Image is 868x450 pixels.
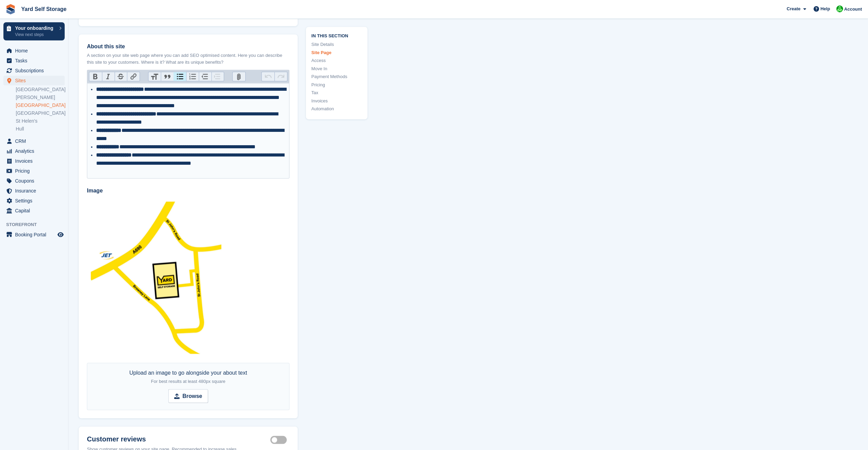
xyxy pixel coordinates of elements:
a: [GEOGRAPHIC_DATA] [16,110,65,116]
span: Sites [15,76,56,85]
label: Storefront show reviews [270,439,289,440]
span: Account [844,6,862,13]
strong: Browse [182,392,202,400]
label: Image [87,187,289,195]
a: menu [3,56,65,65]
button: Increase Level [211,72,224,81]
span: Coupons [15,176,56,186]
a: menu [3,186,65,196]
p: Your onboarding [15,26,56,30]
a: menu [3,76,65,85]
a: menu [3,146,65,156]
button: Redo [274,72,287,81]
span: Invoices [15,156,56,166]
a: Hull [16,126,65,132]
a: Site Page [311,49,362,56]
button: Undo [262,72,274,81]
span: In this section [311,32,362,39]
button: Quote [161,72,173,81]
div: Upload an image to go alongside your about text [129,368,247,385]
a: menu [3,166,65,176]
button: Italic [102,72,115,81]
a: menu [3,46,65,55]
span: Insurance [15,186,56,196]
span: CRM [15,136,56,146]
a: Access [311,58,362,64]
span: For best results at least 480px square [151,378,225,384]
a: menu [3,196,65,205]
a: menu [3,156,65,166]
a: Yard Self Storage [18,3,69,15]
p: View next steps [15,32,56,38]
label: About this site [87,42,289,51]
a: Payment Methods [311,74,362,80]
a: Invoices [311,98,362,104]
button: Numbers [186,72,199,81]
trix-editor: About this site [87,83,289,178]
a: menu [3,230,65,239]
a: Site Details [311,41,362,48]
span: Tasks [15,56,56,65]
span: Capital [15,206,56,215]
button: Attach Files [233,72,245,81]
span: Analytics [15,146,56,156]
img: stora-icon-8386f47178a22dfd0bd8f6a31ec36ba5ce8667c1dd55bd0f319d3a0aa187defe.svg [5,4,16,14]
button: Strikethrough [115,72,127,81]
a: Tax [311,90,362,97]
a: [PERSON_NAME] [16,94,65,101]
img: Nicholas Bellwood [836,5,843,12]
a: menu [3,136,65,146]
p: A section on your site web page where you can add SEO optimised content. Here you can describe th... [87,52,289,65]
a: Your onboarding View next steps [3,22,65,40]
a: [GEOGRAPHIC_DATA] [16,102,65,109]
button: Bullets [173,72,186,81]
span: Storefront [6,221,68,228]
a: St Helen's [16,118,65,124]
a: Pricing [311,82,362,88]
a: menu [3,176,65,186]
span: Help [820,5,830,12]
span: Booking Portal [15,230,56,239]
a: Automation [311,106,362,113]
span: Settings [15,196,56,205]
a: menu [3,206,65,215]
button: Heading [148,72,161,81]
a: Move In [311,65,362,72]
span: Pricing [15,166,56,176]
a: [GEOGRAPHIC_DATA] [16,86,65,93]
button: Bold [89,72,102,81]
span: Create [787,5,800,12]
input: Browse [168,389,208,403]
img: Screenshot%202025-08-12%20at%2013.23.05.png [87,196,228,360]
a: Preview store [56,230,65,239]
h2: Customer reviews [87,435,270,443]
span: Subscriptions [15,66,56,75]
a: menu [3,66,65,75]
button: Decrease Level [199,72,211,81]
span: Home [15,46,56,55]
button: Link [127,72,140,81]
